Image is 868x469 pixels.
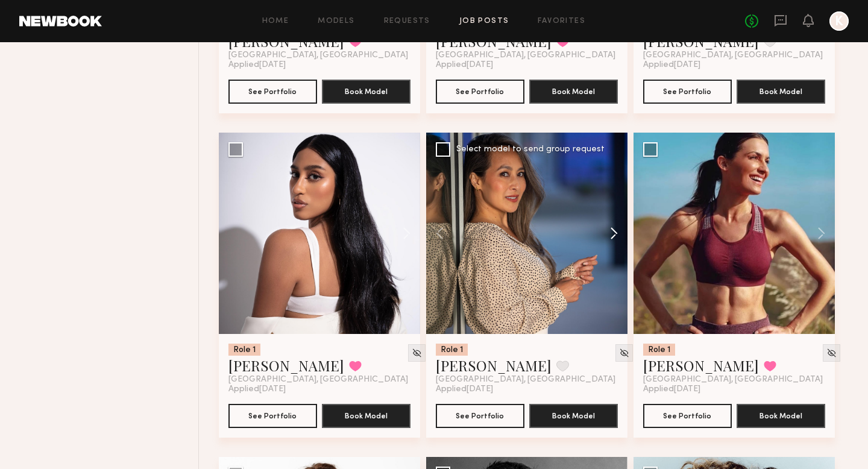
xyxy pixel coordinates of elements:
[228,60,410,70] div: Applied [DATE]
[228,356,344,375] a: [PERSON_NAME]
[619,348,629,358] img: Unhide Model
[322,404,410,428] button: Book Model
[322,80,410,104] button: Book Model
[826,348,837,358] img: Unhide Model
[228,344,260,356] div: Role 1
[829,11,849,31] a: K
[262,17,289,25] a: Home
[436,356,552,375] a: [PERSON_NAME]
[436,80,524,104] button: See Portfolio
[322,86,410,96] a: Book Model
[529,86,618,96] a: Book Model
[436,60,618,70] div: Applied [DATE]
[322,410,410,420] a: Book Model
[228,385,410,394] div: Applied [DATE]
[228,404,317,428] button: See Portfolio
[643,356,759,375] a: [PERSON_NAME]
[436,51,615,60] span: [GEOGRAPHIC_DATA], [GEOGRAPHIC_DATA]
[384,17,430,25] a: Requests
[412,348,422,358] img: Unhide Model
[643,375,823,385] span: [GEOGRAPHIC_DATA], [GEOGRAPHIC_DATA]
[318,17,354,25] a: Models
[228,51,408,60] span: [GEOGRAPHIC_DATA], [GEOGRAPHIC_DATA]
[529,80,618,104] button: Book Model
[459,17,509,25] a: Job Posts
[529,404,618,428] button: Book Model
[737,404,825,428] button: Book Model
[737,86,825,96] a: Book Model
[228,375,408,385] span: [GEOGRAPHIC_DATA], [GEOGRAPHIC_DATA]
[436,404,524,428] button: See Portfolio
[643,404,732,428] button: See Portfolio
[436,385,618,394] div: Applied [DATE]
[643,344,675,356] div: Role 1
[643,385,825,394] div: Applied [DATE]
[436,375,615,385] span: [GEOGRAPHIC_DATA], [GEOGRAPHIC_DATA]
[538,17,585,25] a: Favorites
[643,80,732,104] button: See Portfolio
[436,344,468,356] div: Role 1
[643,60,825,70] div: Applied [DATE]
[456,145,605,154] div: Select model to send group request
[643,51,823,60] span: [GEOGRAPHIC_DATA], [GEOGRAPHIC_DATA]
[529,410,618,420] a: Book Model
[737,410,825,420] a: Book Model
[737,80,825,104] button: Book Model
[228,80,317,104] button: See Portfolio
